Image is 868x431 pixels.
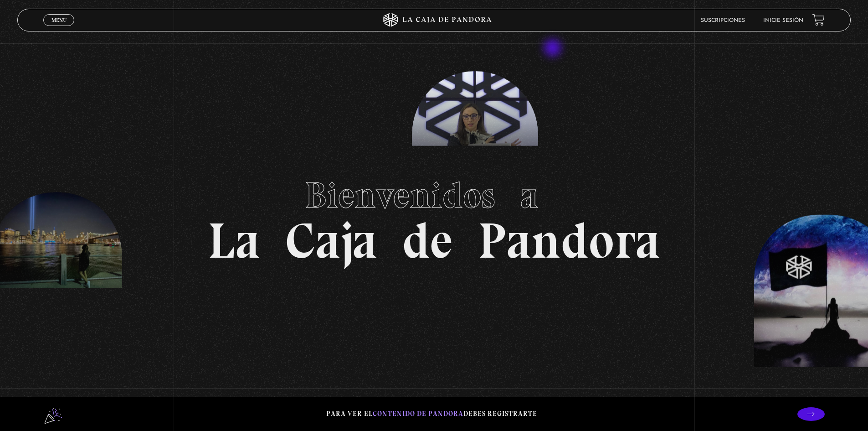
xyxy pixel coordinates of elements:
[305,173,564,217] span: Bienvenidos a
[373,410,463,418] span: contenido de Pandora
[208,166,660,266] h1: La Caja de Pandora
[48,25,70,31] span: Cerrar
[812,14,825,26] a: View your shopping cart
[51,17,67,23] span: Menu
[326,408,537,420] p: Para ver el debes registrarte
[701,18,745,23] a: Suscripciones
[763,18,803,23] a: Inicie sesión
